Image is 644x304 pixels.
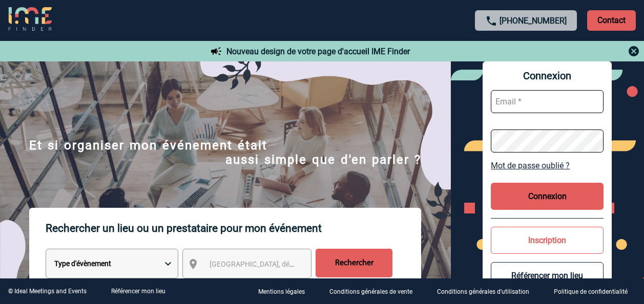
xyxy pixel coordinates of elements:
[329,289,412,296] p: Conditions générales de vente
[258,289,305,296] p: Mentions légales
[210,260,352,268] span: [GEOGRAPHIC_DATA], département, région...
[491,183,604,210] button: Connexion
[437,289,529,296] p: Conditions générales d'utilisation
[500,16,567,26] a: [PHONE_NUMBER]
[8,288,87,295] div: © Ideal Meetings and Events
[546,287,644,296] a: Politique de confidentialité
[491,161,604,170] a: Mot de passe oublié ?
[485,15,497,27] img: call-24-px.png
[46,208,421,249] p: Rechercher un lieu ou un prestataire pour mon événement
[250,287,321,296] a: Mentions légales
[491,70,604,82] span: Connexion
[316,249,392,277] input: Rechercher
[111,288,165,295] a: Référencer mon lieu
[491,227,604,254] button: Inscription
[554,289,628,296] p: Politique de confidentialité
[587,10,636,31] p: Contact
[491,262,604,289] button: Référencer mon lieu
[429,287,546,296] a: Conditions générales d'utilisation
[491,90,604,113] input: Email *
[321,287,429,296] a: Conditions générales de vente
